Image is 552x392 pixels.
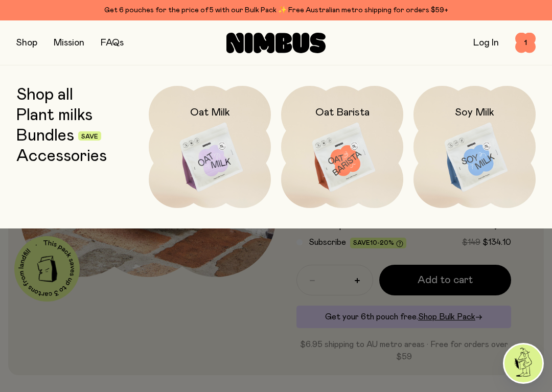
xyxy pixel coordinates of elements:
[413,86,536,208] a: Soy Milk
[81,133,98,140] span: Save
[149,86,271,208] a: Oat Milk
[101,38,124,48] a: FAQs
[504,344,542,382] img: agent
[16,4,536,16] div: Get 6 pouches for the price of 5 with our Bulk Pack ✨ Free Australian metro shipping for orders $59+
[16,106,93,125] a: Plant milks
[515,33,536,53] button: 1
[281,86,403,208] a: Oat Barista
[16,86,73,104] a: Shop all
[16,147,107,166] a: Accessories
[190,106,230,119] h2: Oat Milk
[54,38,84,48] a: Mission
[315,106,370,119] h2: Oat Barista
[16,127,74,145] a: Bundles
[455,106,494,119] h2: Soy Milk
[473,38,499,48] a: Log In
